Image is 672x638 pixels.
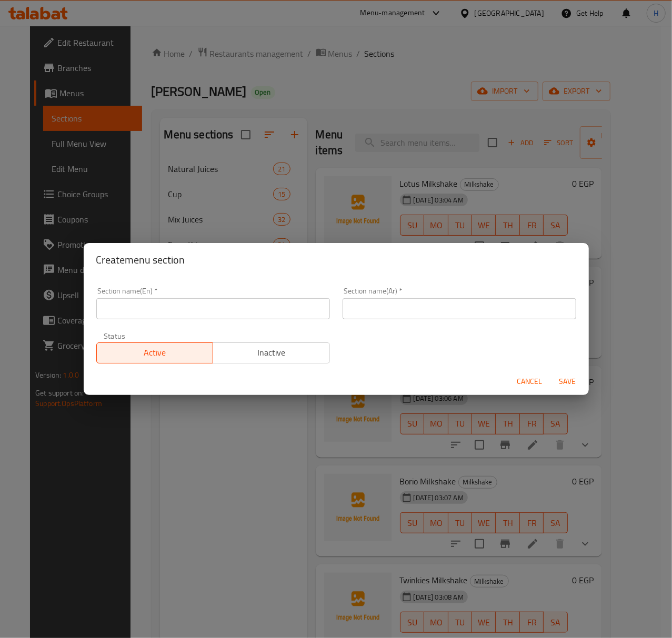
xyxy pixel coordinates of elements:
button: Save [551,372,585,391]
input: Please enter section name(en) [96,298,330,319]
button: Inactive [213,342,330,363]
span: Save [555,375,580,388]
button: Active [96,342,214,363]
input: Please enter section name(ar) [343,298,576,319]
span: Cancel [517,375,543,388]
span: Active [101,345,209,360]
span: Inactive [217,345,326,360]
button: Cancel [513,372,547,391]
h2: Create menu section [96,251,576,268]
